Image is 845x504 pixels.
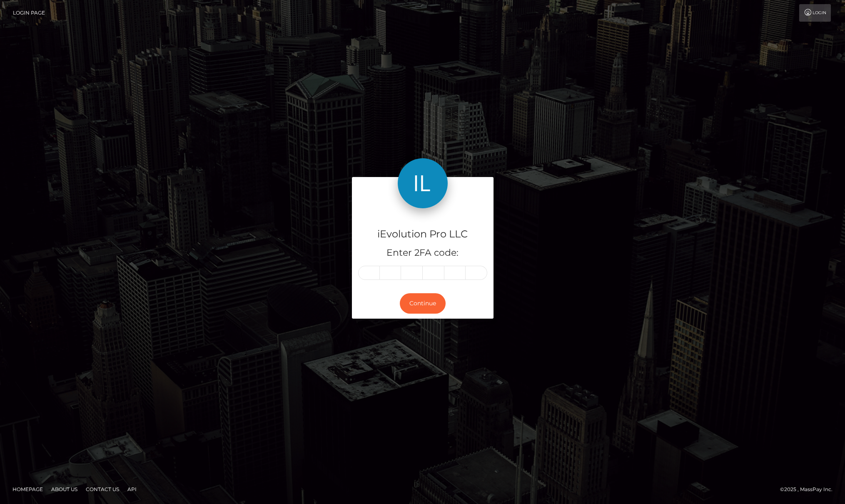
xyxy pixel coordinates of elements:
h4: iEvolution Pro LLC [358,227,487,242]
h5: Enter 2FA code: [358,247,487,259]
a: Homepage [9,483,46,496]
a: API [124,483,140,496]
div: © 2025 , MassPay Inc. [780,485,839,494]
a: Contact Us [82,483,122,496]
img: iEvolution Pro LLC [398,158,448,208]
a: Login [799,4,831,22]
a: About Us [48,483,81,496]
button: Continue [400,293,446,314]
a: Login Page [13,4,45,22]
